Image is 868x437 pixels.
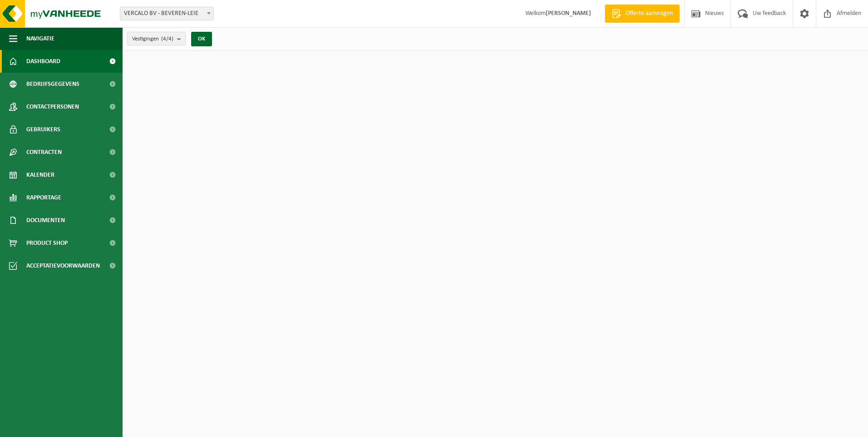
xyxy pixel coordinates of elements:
span: Documenten [26,209,65,232]
span: Acceptatievoorwaarden [26,254,100,277]
strong: [PERSON_NAME] [546,10,591,17]
span: Offerte aanvragen [623,9,675,18]
span: Bedrijfsgegevens [26,73,79,95]
span: Product Shop [26,232,68,254]
button: OK [191,32,212,46]
span: Contactpersonen [26,95,79,118]
span: Rapportage [26,186,61,209]
span: Navigatie [26,27,54,50]
span: Gebruikers [26,118,60,141]
button: Vestigingen(4/4) [127,32,186,45]
count: (4/4) [161,36,173,42]
span: Vestigingen [132,32,173,46]
span: VERCALO BV - BEVEREN-LEIE [120,7,214,20]
span: Kalender [26,164,54,186]
span: VERCALO BV - BEVEREN-LEIE [120,7,213,20]
span: Contracten [26,141,62,164]
a: Offerte aanvragen [605,5,680,23]
span: Dashboard [26,50,60,73]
